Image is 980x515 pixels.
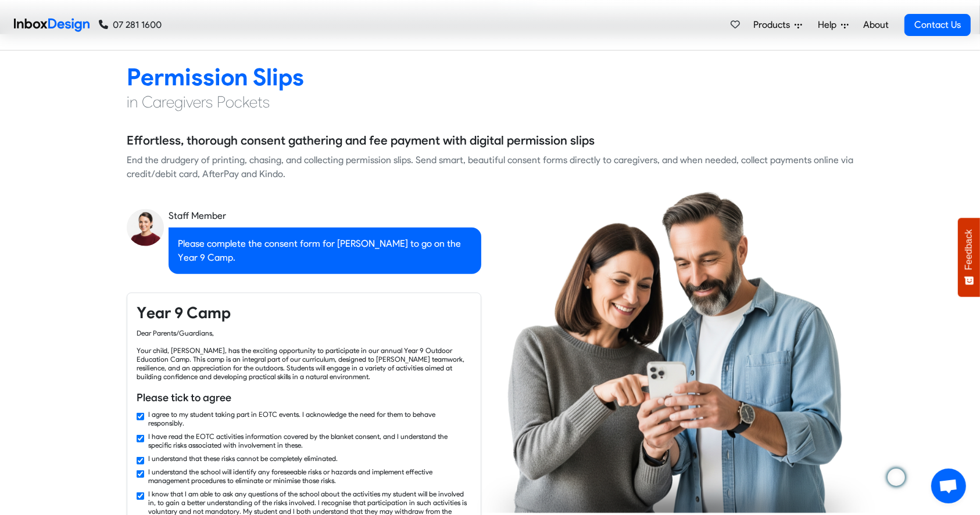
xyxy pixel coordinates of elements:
[137,390,471,405] h6: Please tick to agree
[477,191,875,513] img: parents_using_phone.png
[753,18,795,32] span: Products
[148,410,471,427] label: I agree to my student taking part in EOTC events. I acknowledge the need for them to behave respo...
[169,209,481,223] div: Staff Member
[137,329,471,381] div: Dear Parents/Guardians, Your child, [PERSON_NAME], has the exciting opportunity to participate in...
[931,469,966,503] a: Open chat
[127,209,164,246] img: staff_avatar.png
[127,153,853,181] div: End the drudgery of printing, chasing, and collecting permission slips. Send smart, beautiful con...
[818,18,841,32] span: Help
[137,302,471,323] h4: Year 9 Camp
[860,13,892,37] a: About
[148,432,471,449] label: I have read the EOTC activities information covered by the blanket consent, and I understand the ...
[964,229,974,270] span: Feedback
[127,62,853,92] h2: Permission Slips
[904,14,971,36] a: Contact Us
[127,92,853,113] h4: in Caregivers Pockets
[958,218,980,297] button: Feedback - Show survey
[99,18,162,32] a: 07 281 1600
[148,454,338,463] label: I understand that these risks cannot be completely eliminated.
[749,13,807,37] a: Products
[813,13,853,37] a: Help
[127,132,595,149] h5: Effortless, thorough consent gathering and fee payment with digital permission slips
[169,228,481,274] div: Please complete the consent form for [PERSON_NAME] to go on the Year 9 Camp.
[148,467,471,485] label: I understand the school will identify any foreseeable risks or hazards and implement effective ma...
